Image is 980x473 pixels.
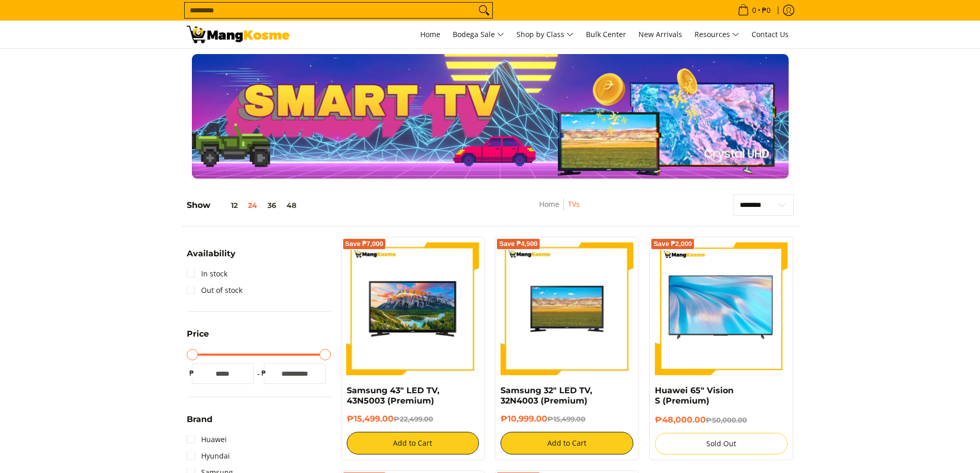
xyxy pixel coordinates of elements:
[638,29,682,39] span: New Arrivals
[547,415,585,423] del: ₱15,499.00
[655,248,788,369] img: huawei-s-65-inch-4k-lcd-display-tv-full-view-mang-kosme
[187,26,290,43] img: TVs - Premium Television Brands l Mang Kosme
[448,21,509,48] a: Bodega Sale
[655,415,788,425] h6: ₱48,000.00
[499,241,538,247] span: Save ₱4,500
[187,330,209,346] summary: Open
[187,330,209,338] span: Price
[347,432,479,454] button: Add to Cart
[347,414,479,424] h6: ₱15,499.00
[655,433,788,454] button: Sold Out
[746,21,794,48] a: Contact Us
[187,250,236,258] span: Availability
[568,199,580,209] a: TVs
[453,28,504,41] span: Bodega Sale
[187,415,212,424] span: Brand
[347,386,439,406] a: Samsung 43" LED TV, 43N5003 (Premium)
[511,21,579,48] a: Shop by Class
[259,368,269,378] span: ₱
[187,368,197,378] span: ₱
[481,198,638,221] nav: Breadcrumbs
[187,415,212,431] summary: Open
[281,201,301,209] button: 48
[210,201,243,209] button: 12
[653,241,692,247] span: Save ₱2,000
[655,386,734,406] a: Huawei 65" Vision S (Premium)
[300,21,794,48] nav: Main Menu
[187,431,227,448] a: Huawei
[187,282,242,299] a: Out of stock
[751,7,758,14] span: 0
[187,448,230,464] a: Hyundai
[476,3,492,18] button: Search
[243,201,262,209] button: 24
[516,28,574,41] span: Shop by Class
[586,29,626,39] span: Bulk Center
[187,200,301,211] h5: Show
[633,21,687,48] a: New Arrivals
[420,29,440,39] span: Home
[394,415,433,423] del: ₱22,499.00
[345,241,384,247] span: Save ₱7,000
[539,199,559,209] a: Home
[706,416,747,424] del: ₱50,000.00
[415,21,446,48] a: Home
[752,29,789,39] span: Contact Us
[760,7,772,14] span: ₱0
[501,432,633,454] button: Add to Cart
[187,266,227,282] a: In stock
[501,242,633,375] img: samsung-32-inch-led-tv-full-view-mang-kosme
[347,242,479,375] img: samsung-43-inch-led-tv-full-view- mang-kosme
[187,250,236,266] summary: Open
[501,386,592,406] a: Samsung 32" LED TV, 32N4003 (Premium)
[735,5,774,16] span: •
[501,414,633,424] h6: ₱10,999.00
[581,21,631,48] a: Bulk Center
[689,21,744,48] a: Resources
[262,201,281,209] button: 36
[694,28,739,41] span: Resources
